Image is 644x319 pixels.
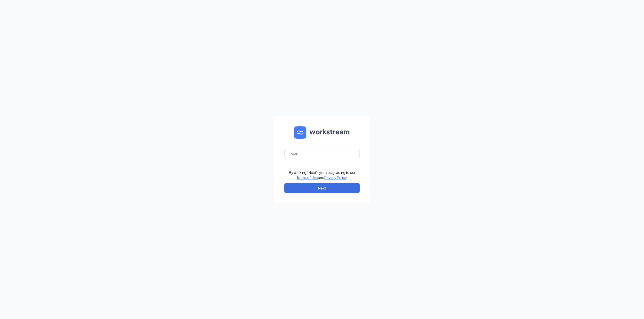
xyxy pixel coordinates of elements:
[294,126,350,139] img: WS logo and Workstream text
[284,149,360,159] input: Email
[284,183,360,193] button: Next
[297,175,318,180] a: Terms of Use
[289,170,355,180] div: By clicking "Next", you're agreeing to our and .
[324,175,347,180] a: Privacy Policy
